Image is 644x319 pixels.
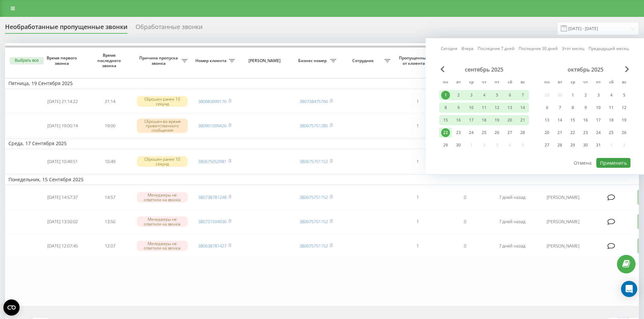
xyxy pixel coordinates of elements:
[543,116,551,125] div: 13
[566,103,579,113] div: ср 8 окт. 2025 г.
[592,128,605,138] div: пт 24 окт. 2025 г.
[441,128,450,137] div: 22
[555,116,564,125] div: 14
[441,210,488,233] td: 0
[620,128,628,137] div: 26
[439,66,529,73] div: сентябрь 2025
[300,243,328,249] a: 380675751152
[394,235,441,258] td: 1
[491,90,503,100] div: пт 5 сент. 2025 г.
[454,116,463,125] div: 16
[505,78,515,88] abbr: суббота
[618,103,630,113] div: вс 12 окт. 2025 г.
[605,128,618,138] div: сб 25 окт. 2025 г.
[452,128,465,138] div: вт 23 сент. 2025 г.
[394,90,441,113] td: 1
[394,150,441,173] td: 1
[605,90,618,100] div: сб 4 окт. 2025 г.
[478,45,515,52] a: Последние 7 дней
[488,235,536,258] td: 7 дней назад
[542,78,552,88] abbr: понедельник
[3,299,20,316] button: Open CMP widget
[555,141,564,150] div: 28
[518,78,528,88] abbr: воскресенье
[566,90,579,100] div: ср 1 окт. 2025 г.
[553,140,566,150] div: вт 28 окт. 2025 г.
[594,91,603,100] div: 3
[519,45,558,52] a: Последние 30 дней
[536,210,590,233] td: [PERSON_NAME]
[39,114,86,137] td: [DATE] 19:00:14
[488,210,536,233] td: 7 дней назад
[86,210,134,233] td: 13:50
[441,91,450,100] div: 1
[480,128,488,137] div: 25
[568,78,578,88] abbr: среда
[516,90,529,100] div: вс 7 сент. 2025 г.
[579,115,592,125] div: чт 16 окт. 2025 г.
[516,128,529,138] div: вс 28 сент. 2025 г.
[543,141,551,150] div: 27
[466,78,476,88] abbr: среда
[467,116,476,125] div: 17
[491,115,503,125] div: пт 19 сент. 2025 г.
[518,103,527,112] div: 14
[86,150,134,173] td: 10:49
[478,128,491,138] div: чт 25 сент. 2025 г.
[441,186,488,209] td: 0
[478,90,491,100] div: чт 4 сент. 2025 г.
[439,140,452,150] div: пн 29 сент. 2025 г.
[86,235,134,258] td: 12:07
[518,91,527,100] div: 7
[44,55,81,66] span: Время первого звонка
[397,55,432,66] span: Пропущенных от клиента
[568,141,577,150] div: 29
[478,115,491,125] div: чт 18 сент. 2025 г.
[618,128,630,138] div: вс 26 окт. 2025 г.
[553,128,566,138] div: вт 21 окт. 2025 г.
[581,141,590,150] div: 30
[592,140,605,150] div: пт 31 окт. 2025 г.
[579,140,592,150] div: чт 30 окт. 2025 г.
[594,116,603,125] div: 17
[621,281,637,297] div: Open Intercom Messenger
[479,78,489,88] abbr: четверг
[198,218,226,224] a: 380731594936
[137,156,188,166] div: Сброшен ранее 10 секунд
[480,91,488,100] div: 4
[39,210,86,233] td: [DATE] 13:50:02
[503,90,516,100] div: сб 6 сент. 2025 г.
[300,194,328,200] a: 380675751152
[453,78,463,88] abbr: вторник
[244,58,287,63] span: [PERSON_NAME]
[505,103,514,112] div: 13
[137,241,188,251] div: Менеджеры не ответили на звонок
[441,141,450,150] div: 29
[39,90,86,113] td: [DATE] 21:14:22
[555,78,565,88] abbr: вторник
[493,128,501,137] div: 26
[394,114,441,137] td: 1
[465,103,478,113] div: ср 10 сент. 2025 г.
[594,141,603,150] div: 31
[568,91,577,100] div: 1
[541,66,630,73] div: октябрь 2025
[198,194,226,200] a: 380738781248
[343,58,384,63] span: Сотрудник
[439,128,452,138] div: пн 22 сент. 2025 г.
[568,116,577,125] div: 15
[620,116,628,125] div: 19
[452,115,465,125] div: вт 16 сент. 2025 г.
[518,128,527,137] div: 28
[607,91,616,100] div: 4
[606,78,616,88] abbr: суббота
[86,90,134,113] td: 21:14
[440,66,445,72] span: Previous Month
[592,115,605,125] div: пт 17 окт. 2025 г.
[296,58,330,63] span: Бизнес номер
[570,158,595,168] button: Отмена
[39,186,86,209] td: [DATE] 14:57:37
[607,116,616,125] div: 18
[137,118,188,133] div: Сброшен во время приветственного сообщения
[566,115,579,125] div: ср 15 окт. 2025 г.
